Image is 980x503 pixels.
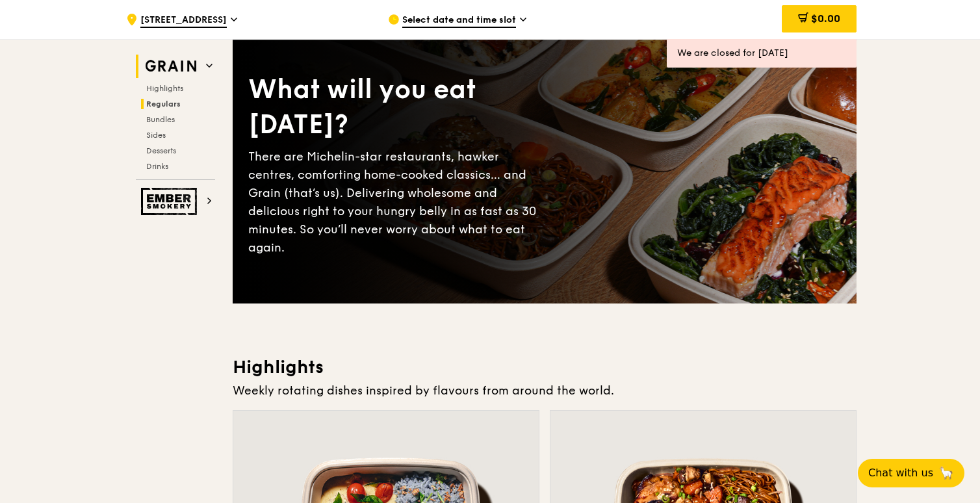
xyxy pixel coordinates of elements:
[402,14,516,28] span: Select date and time slot
[677,47,846,60] div: We are closed for [DATE]
[146,99,181,109] span: Regulars
[146,84,183,93] span: Highlights
[248,148,545,257] div: There are Michelin-star restaurants, hawker centres, comforting home-cooked classics… and Grain (...
[868,465,933,481] span: Chat with us
[146,162,168,171] span: Drinks
[858,459,964,487] button: Chat with us🦙
[233,355,857,379] h3: Highlights
[248,72,545,142] div: What will you eat [DATE]?
[141,55,201,78] img: Grain web logo
[141,188,201,215] img: Ember Smokery web logo
[146,115,175,124] span: Bundles
[233,381,857,400] div: Weekly rotating dishes inspired by flavours from around the world.
[811,12,840,25] span: $0.00
[938,465,954,481] span: 🦙
[146,146,176,155] span: Desserts
[146,131,166,140] span: Sides
[140,14,227,28] span: [STREET_ADDRESS]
